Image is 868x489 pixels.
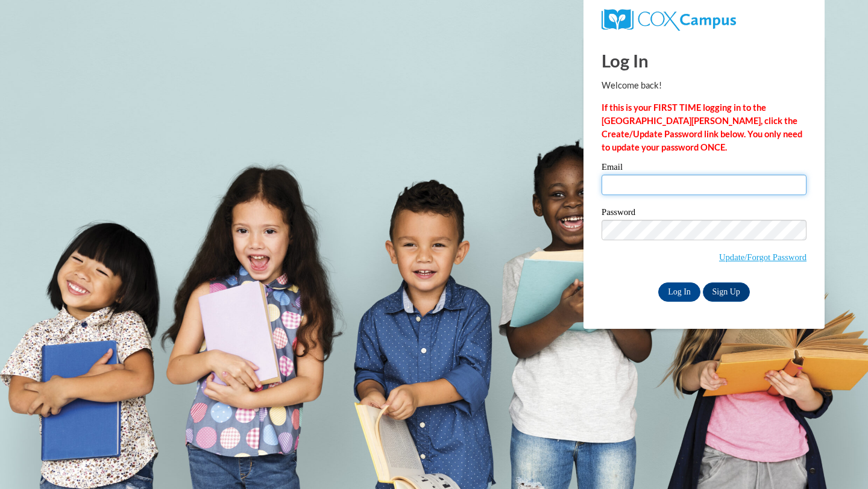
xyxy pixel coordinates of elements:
[719,252,807,262] a: Update/Forgot Password
[602,79,807,92] p: Welcome back!
[703,282,750,302] a: Sign Up
[602,9,736,31] img: COX Campus
[602,48,807,73] h1: Log In
[602,14,736,24] a: COX Campus
[602,163,807,175] label: Email
[658,282,700,302] input: Log In
[602,208,807,220] label: Password
[602,102,802,152] strong: If this is your FIRST TIME logging in to the [GEOGRAPHIC_DATA][PERSON_NAME], click the Create/Upd...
